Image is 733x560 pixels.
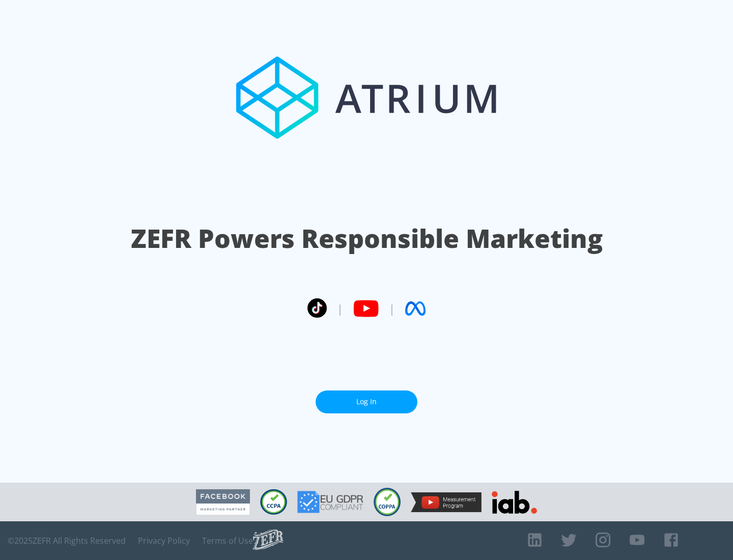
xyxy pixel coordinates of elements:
a: Terms of Use [202,536,253,546]
img: Facebook Marketing Partner [196,489,250,515]
a: Privacy Policy [138,536,190,546]
span: © 2025 ZEFR All Rights Reserved [8,536,126,546]
img: YouTube Measurement Program [411,492,482,512]
img: GDPR Compliant [297,491,363,513]
img: COPPA Compliant [374,488,401,516]
a: Log In [316,390,417,413]
span: | [337,301,343,316]
span: | [389,301,395,316]
img: CCPA Compliant [260,489,287,515]
h1: ZEFR Powers Responsible Marketing [131,221,603,256]
img: IAB [492,491,537,514]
